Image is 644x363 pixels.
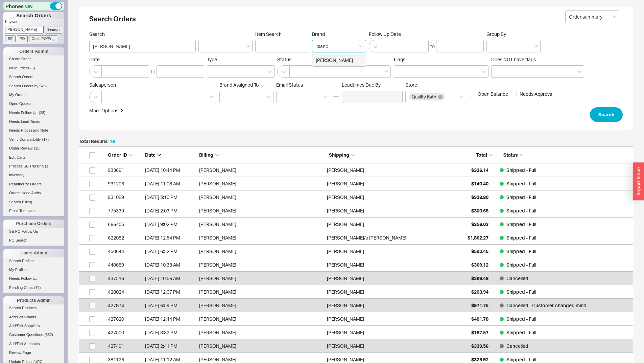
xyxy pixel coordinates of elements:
[495,68,500,75] input: Does NOT have flags
[327,231,406,245] div: [PERSON_NAME]/o [PERSON_NAME]
[79,204,633,218] a: 775339[DATE] 2:03 PM[PERSON_NAME][PERSON_NAME]$300.68Shipped - Full
[211,68,215,75] input: Type
[3,207,64,214] a: Email Templates
[145,231,196,245] div: 7/29/21 12:54 PM
[199,163,324,177] div: [PERSON_NAME]
[199,326,324,339] div: [PERSON_NAME]
[79,177,633,190] a: 931206[DATE] 11:08 AM[PERSON_NAME][PERSON_NAME]$140.40Shipped - Full
[329,152,455,158] div: Shipping
[534,45,538,48] svg: open menu
[108,152,127,158] span: Order ID
[459,152,493,158] div: Total
[89,107,118,114] div: More Options
[89,82,217,88] span: Salesperson
[79,218,633,231] a: 666455[DATE] 9:02 PM[PERSON_NAME][PERSON_NAME]$356.03Shipped - Full
[9,128,48,132] span: Needs Processing Note
[327,177,364,190] div: [PERSON_NAME]
[471,289,488,295] span: $203.94
[598,111,614,119] span: Search
[329,152,349,158] span: Shipping
[3,296,64,304] div: Products Admin
[199,152,326,158] div: Billing
[42,137,49,141] span: ( 17 )
[3,340,64,347] a: Add/Edit Attributes
[506,302,587,308] span: Cancelled - Customer changed mind
[471,262,488,268] span: $369.12
[471,316,488,322] span: $481.78
[108,152,142,158] div: Order ID
[3,83,64,90] a: Search Orders by Sku
[506,221,536,227] span: Shipped - Full
[79,312,633,326] a: 427620[DATE] 12:44 PM[PERSON_NAME][PERSON_NAME]$481.78Shipped - Full
[369,31,484,37] span: Follow Up Date
[145,152,196,158] div: Date
[199,285,324,299] div: [PERSON_NAME]
[199,272,324,285] div: [PERSON_NAME]
[255,31,309,37] span: Item Search
[108,339,142,353] div: 427491
[3,257,64,265] a: Search Profiles
[255,40,309,52] input: Item Search
[276,82,303,88] span: Em ​ ail Status
[199,152,213,158] span: Billing
[3,163,64,170] a: Process SE Tracking(1)
[506,248,536,254] span: Shipped - Full
[316,42,330,50] input: Brand
[89,107,124,114] button: More Options
[3,228,64,235] a: SE PO Follow Up
[471,357,488,362] span: $325.92
[25,3,33,10] span: ON
[412,94,436,99] span: Quality Bath
[9,146,32,150] span: Under Review
[89,31,196,37] span: Search
[79,258,633,272] a: 440689[DATE] 10:33 AM[PERSON_NAME][PERSON_NAME]$369.12Shipped - Full
[3,284,64,291] a: Pending Certs(79)
[327,326,364,339] div: [PERSON_NAME]
[3,100,64,107] a: Open Quotes
[446,93,451,101] input: Store
[471,302,488,308] span: $971.75
[506,235,536,241] span: Shipped - Full
[199,204,324,218] div: [PERSON_NAME]
[145,163,196,177] div: 8/12/25 10:44 PM
[199,218,324,231] div: [PERSON_NAME]
[3,349,64,356] a: Review Page
[468,235,488,241] span: $1,862.27
[9,137,41,141] span: Verify Compatibility
[3,322,64,330] a: Add/Edit Suppliers
[471,330,488,335] span: $187.57
[34,286,41,290] span: ( 79 )
[108,312,142,326] div: 427620
[44,333,53,337] span: ( 652 )
[506,330,536,335] span: Shipped - Full
[9,164,44,168] span: Process SE Tracking
[506,357,536,362] span: Shipped - Full
[108,204,142,218] div: 775339
[199,190,324,204] div: [PERSON_NAME]
[327,245,364,258] div: [PERSON_NAME]
[267,96,271,98] svg: open menu
[219,82,259,88] span: Brand Assigned To
[79,339,633,353] a: 427491[DATE] 2:41 PM[PERSON_NAME][PERSON_NAME]$339.56Cancelled
[520,91,553,97] span: Needs Approval
[327,190,364,204] div: [PERSON_NAME]
[199,177,324,190] div: [PERSON_NAME]
[506,181,536,186] span: Shipped - Full
[79,245,633,258] a: 450644[DATE] 6:52 PM[PERSON_NAME][PERSON_NAME]$592.45Shipped - Full
[3,127,64,134] a: Needs Processing Note
[506,208,536,213] span: Shipped - Full
[327,285,364,299] div: [PERSON_NAME]
[3,91,64,98] a: My Orders
[5,19,64,26] p: Keyword:
[108,190,142,204] div: 931089
[503,152,518,158] span: Status
[9,276,38,280] span: Needs Follow Up
[471,343,488,349] span: $339.56
[3,181,64,188] a: Reauthorize Orders
[108,299,142,312] div: 427874
[199,312,324,326] div: [PERSON_NAME]
[30,66,35,70] span: ( 5 )
[89,56,204,63] span: Date
[3,145,64,152] a: Under Review(15)
[89,40,196,52] input: Search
